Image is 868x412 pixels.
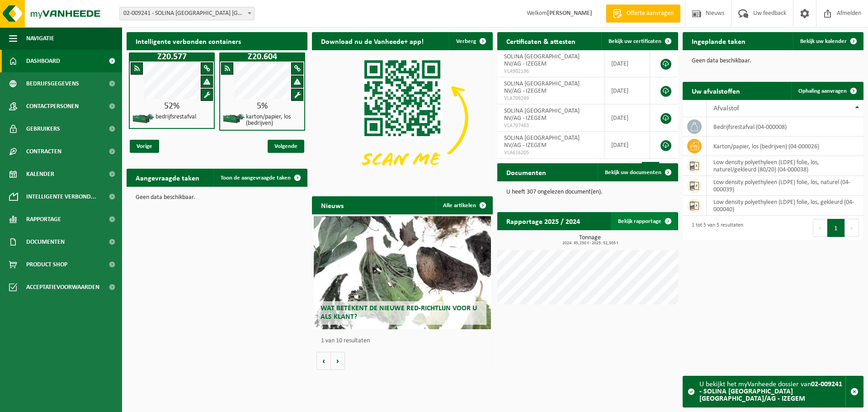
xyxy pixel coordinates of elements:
[707,137,863,156] td: karton/papier, los (bedrijven) (04-000026)
[827,219,845,237] button: 1
[316,352,331,370] button: Vorige
[213,169,307,187] a: Toon de aangevraagde taken
[598,163,677,181] a: Bekijk uw documenten
[707,176,863,196] td: low density polyethyleen (LDPE) folie, los, naturel (04-000039)
[604,104,650,132] td: [DATE]
[683,82,749,99] h2: Uw afvalstoffen
[331,352,345,370] button: Volgende
[130,140,159,153] span: Vorige
[692,58,854,64] p: Geen data beschikbaar.
[813,219,827,237] button: Previous
[611,212,677,230] a: Bekijk rapportage
[793,32,863,50] a: Bekijk uw kalender
[800,38,847,44] span: Bekijk uw kalender
[604,132,650,159] td: [DATE]
[683,32,755,50] h2: Ingeplande taken
[456,38,476,44] span: Verberg
[26,253,67,276] span: Product Shop
[601,32,677,50] a: Bekijk uw certificaten
[497,212,589,230] h2: Rapportage 2025 / 2024
[246,114,301,127] h4: karton/papier, los (bedrijven)
[132,113,155,124] img: HK-XZ-20-GN-01
[449,32,492,50] button: Verberg
[26,95,79,118] span: Contactpersonen
[268,140,304,153] span: Volgende
[707,117,863,137] td: bedrijfsrestafval (04-000008)
[497,32,585,50] h2: Certificaten & attesten
[26,208,61,231] span: Rapportage
[26,118,60,140] span: Gebruikers
[26,27,54,50] span: Navigatie
[609,38,661,44] span: Bekijk uw certificaten
[26,140,61,163] span: Contracten
[504,149,597,156] span: VLA616205
[798,88,847,94] span: Ophaling aanvragen
[506,189,669,195] p: U heeft 307 ongelezen document(en).
[436,196,492,214] a: Alle artikelen
[791,82,863,100] a: Ophaling aanvragen
[312,50,493,186] img: Download de VHEPlus App
[119,7,255,20] span: 02-009241 - SOLINA BELGIUM NV/AG - IZEGEM
[26,163,54,185] span: Kalender
[26,276,99,298] span: Acceptatievoorwaarden
[504,53,580,67] span: SOLINA [GEOGRAPHIC_DATA] NV/AG - IZEGEM
[502,235,678,246] h3: Tonnage
[604,50,650,77] td: [DATE]
[156,114,196,120] h4: bedrijfsrestafval
[624,9,676,18] span: Offerte aanvragen
[687,218,743,238] div: 1 tot 5 van 5 resultaten
[312,32,433,50] h2: Download nu de Vanheede+ app!
[220,102,304,111] div: 5%
[314,216,491,329] a: Wat betekent de nieuwe RED-richtlijn voor u als klant?
[130,102,214,111] div: 52%
[606,5,680,23] a: Offerte aanvragen
[699,376,845,407] div: U bekijkt het myVanheede dossier van
[321,305,477,321] span: Wat betekent de nieuwe RED-richtlijn voor u als klant?
[26,231,65,253] span: Documenten
[497,163,555,181] h2: Documenten
[547,10,592,17] strong: [PERSON_NAME]
[222,52,303,62] h1: Z20.604
[312,196,353,214] h2: Nieuws
[707,156,863,176] td: low density polyethyleen (LDPE) folie, los, naturel/gekleurd (80/20) (04-000038)
[699,381,842,403] strong: 02-009241 - SOLINA [GEOGRAPHIC_DATA] [GEOGRAPHIC_DATA]/AG - IZEGEM
[504,122,597,129] span: VLA707483
[504,68,597,75] span: VLA902196
[504,108,580,122] span: SOLINA [GEOGRAPHIC_DATA] NV/AG - IZEGEM
[136,194,298,201] p: Geen data beschikbaar.
[127,169,208,186] h2: Aangevraagde taken
[222,113,245,124] img: HK-XZ-20-GN-01
[26,50,60,72] span: Dashboard
[26,185,96,208] span: Intelligente verbond...
[504,81,580,95] span: SOLINA [GEOGRAPHIC_DATA] NV/AG - IZEGEM
[120,7,254,20] span: 02-009241 - SOLINA BELGIUM NV/AG - IZEGEM
[321,338,488,344] p: 1 van 10 resultaten
[221,175,291,181] span: Toon de aangevraagde taken
[713,105,739,112] span: Afvalstof
[502,241,678,246] span: 2024: 95,250 t - 2025: 52,505 t
[604,77,650,104] td: [DATE]
[26,72,79,95] span: Bedrijfsgegevens
[504,95,597,102] span: VLA709249
[504,135,580,149] span: SOLINA [GEOGRAPHIC_DATA] NV/AG - IZEGEM
[605,170,661,175] span: Bekijk uw documenten
[707,196,863,216] td: low density polyethyleen (LDPE) folie, los, gekleurd (04-000040)
[127,32,307,50] h2: Intelligente verbonden containers
[131,52,212,62] h1: Z20.577
[845,219,859,237] button: Next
